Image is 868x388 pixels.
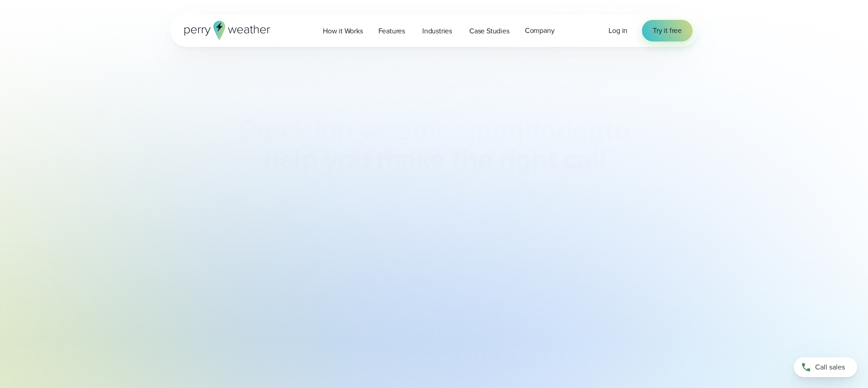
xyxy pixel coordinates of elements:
[642,20,693,42] a: Try it free
[794,357,857,377] a: Call sales
[462,22,517,40] a: Case Studies
[469,26,509,37] span: Case Studies
[323,26,363,37] span: How it Works
[378,26,405,37] span: Features
[653,25,682,36] span: Try it free
[422,26,452,37] span: Industries
[525,25,555,36] span: Company
[609,25,627,36] span: Log in
[815,362,845,373] span: Call sales
[609,25,627,36] a: Log in
[315,22,371,40] a: How it Works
